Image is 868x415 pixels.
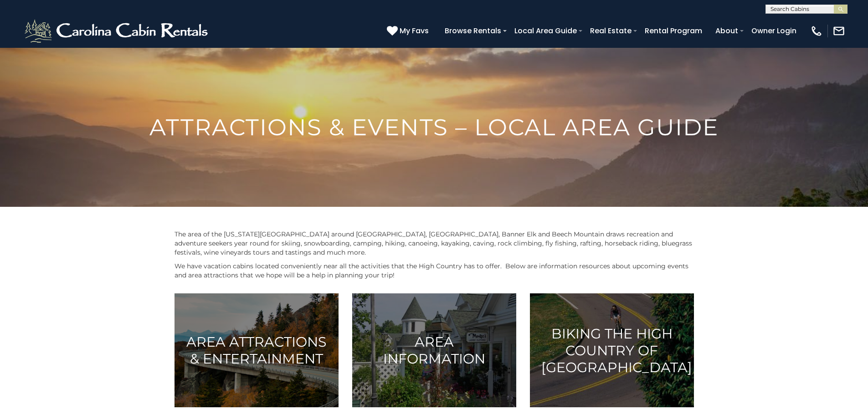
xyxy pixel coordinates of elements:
[586,23,636,39] a: Real Estate
[711,23,743,39] a: About
[175,293,339,407] a: Area Attractions & Entertainment
[175,261,694,280] p: We have vacation cabins located conveniently near all the activities that the High Country has to...
[352,293,516,407] a: Area Information
[747,23,801,39] a: Owner Login
[640,23,707,39] a: Rental Program
[810,25,823,37] img: phone-regular-white.png
[530,293,694,407] a: Biking the High Country of [GEOGRAPHIC_DATA]
[387,25,431,37] a: My Favs
[23,17,212,45] img: White-1-2.png
[364,333,505,367] h3: Area Information
[510,23,581,39] a: Local Area Guide
[186,333,327,367] h3: Area Attractions & Entertainment
[832,25,845,37] img: mail-regular-white.png
[541,325,683,376] h3: Biking the High Country of [GEOGRAPHIC_DATA]
[400,25,429,36] span: My Favs
[175,230,694,257] p: The area of the [US_STATE][GEOGRAPHIC_DATA] around [GEOGRAPHIC_DATA], [GEOGRAPHIC_DATA], Banner E...
[440,23,506,39] a: Browse Rentals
